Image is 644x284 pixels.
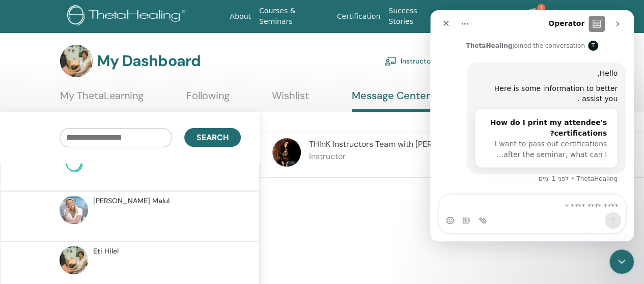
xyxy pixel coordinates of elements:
iframe: Intercom live chat [430,10,634,241]
a: Message Center [352,89,430,112]
h3: My Dashboard [97,52,201,70]
a: About [226,7,255,26]
img: default.jpg [526,8,542,24]
a: Certification [333,7,384,26]
span: [PERSON_NAME] Malul [93,196,170,206]
a: Store [491,7,518,26]
img: default.jpg [60,45,93,77]
a: Wishlist [272,89,309,109]
a: Resources [446,7,491,26]
p: Instructor [309,150,578,163]
iframe: Intercom live chat [609,249,634,274]
a: My ThetaLearning [60,89,144,109]
img: default.jpg [60,196,88,224]
a: Courses & Seminars [255,2,333,31]
a: Instructor Dashboard [384,50,472,72]
span: Eti Hilel [93,246,119,257]
button: Search [184,128,241,147]
span: THInK Instructors Team with [PERSON_NAME], Founder of ThetaHealing® [309,139,578,149]
a: Following [186,89,230,109]
span: 1 [537,4,545,12]
img: default.jpg [272,138,301,167]
span: Search [197,132,229,143]
img: chalkboard-teacher.svg [384,56,397,66]
a: Success Stories [384,2,446,31]
img: logo.png [67,5,189,28]
img: default.jpg [60,246,88,274]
